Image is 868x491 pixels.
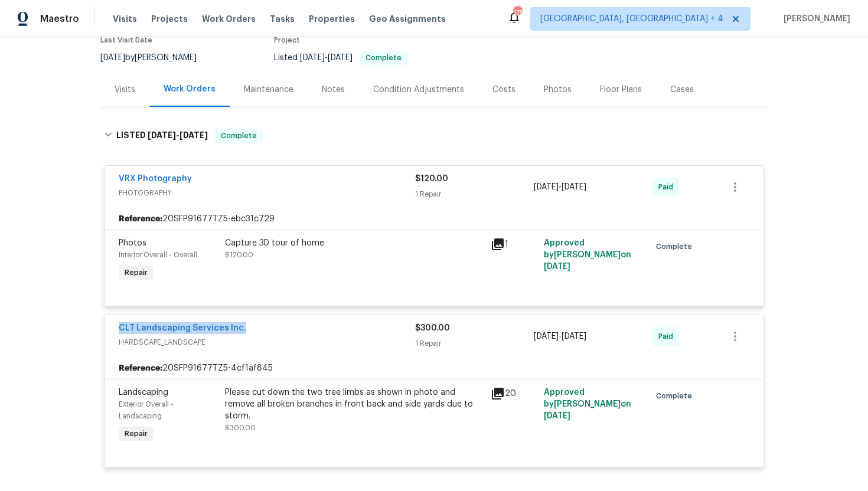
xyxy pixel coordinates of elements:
span: Tasks [270,15,295,23]
span: Maestro [40,13,79,25]
span: - [534,330,586,342]
b: Reference: [119,362,162,374]
span: Complete [361,54,406,61]
span: Project [274,37,300,44]
span: [DATE] [562,183,586,191]
span: Approved by [PERSON_NAME] on [544,239,631,271]
div: 20SFP91677TZ5-ebc31c729 [105,208,763,230]
span: Approved by [PERSON_NAME] on [544,388,631,420]
div: Please cut down the two tree limbs as shown in photo and remove all broken branches in front back... [225,387,484,422]
span: Repair [120,428,152,440]
span: [DATE] [100,54,125,62]
div: 20 [491,387,537,401]
span: [DATE] [544,412,570,420]
span: Exterior Overall - Landscaping [119,401,174,420]
div: Notes [322,84,345,96]
span: - [534,181,586,193]
div: Maintenance [244,84,293,96]
div: 1 [491,237,537,251]
span: Listed [274,54,407,62]
div: 20SFP91677TZ5-4cf1af845 [105,358,763,379]
span: Complete [656,390,697,402]
a: CLT Landscaping Services Inc. [119,324,246,332]
span: $120.00 [225,251,253,258]
div: 175 [513,7,521,19]
span: $300.00 [225,424,256,431]
span: Properties [309,13,355,25]
span: - [148,131,208,139]
span: [DATE] [300,54,325,62]
span: Repair [120,267,152,279]
div: Cases [670,84,694,96]
span: Paid [658,330,678,342]
span: Complete [216,130,262,142]
span: [DATE] [180,131,208,139]
span: Visits [113,13,137,25]
span: Interior Overall - Overall [119,251,197,258]
span: PHOTOGRAPHY [119,187,415,199]
span: Landscaping [119,388,168,397]
span: [DATE] [328,54,353,62]
span: [DATE] [562,332,586,341]
div: Floor Plans [600,84,642,96]
span: Work Orders [202,13,256,25]
b: Reference: [119,213,162,225]
a: VRX Photography [119,175,192,183]
div: 1 Repair [415,188,534,200]
div: by [PERSON_NAME] [100,51,211,65]
div: LISTED [DATE]-[DATE]Complete [100,117,768,155]
span: Last Visit Date [100,37,152,44]
span: $120.00 [415,175,448,183]
h6: LISTED [116,129,208,143]
span: [PERSON_NAME] [779,13,850,25]
span: [DATE] [534,183,559,191]
span: [GEOGRAPHIC_DATA], [GEOGRAPHIC_DATA] + 4 [540,13,723,25]
div: Photos [544,84,572,96]
span: Projects [151,13,188,25]
div: Condition Adjustments [373,84,464,96]
span: Paid [658,181,678,193]
div: Costs [492,84,515,96]
div: 1 Repair [415,338,534,349]
span: [DATE] [534,332,559,341]
span: Complete [656,241,697,253]
span: - [300,54,353,62]
div: Visits [115,84,135,96]
div: Capture 3D tour of home [225,237,484,249]
span: $300.00 [415,324,450,332]
span: HARDSCAPE_LANDSCAPE [119,336,415,348]
span: [DATE] [148,131,176,139]
span: [DATE] [544,263,570,271]
div: Work Orders [164,83,216,95]
span: Geo Assignments [369,13,446,25]
span: Photos [119,239,146,247]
